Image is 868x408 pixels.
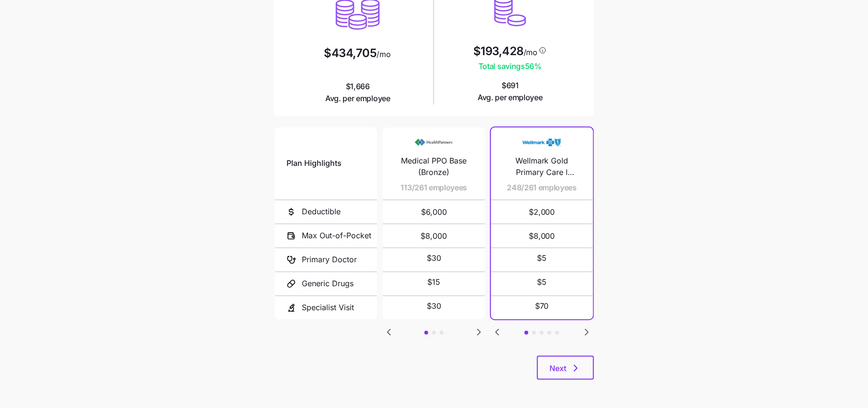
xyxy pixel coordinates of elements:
[473,60,547,72] span: Total savings 56 %
[325,81,390,105] span: $1,666
[302,230,371,242] span: Max Out-of-Pocket
[535,300,549,312] span: $70
[473,46,524,57] span: $193,428
[286,157,342,169] span: Plan Highlights
[427,276,440,288] span: $15
[324,47,377,59] span: $434,705
[537,356,594,380] button: Next
[524,48,537,56] span: /mo
[491,326,503,338] button: Go to previous slide
[427,252,441,264] span: $30
[581,326,593,338] svg: Go to next slide
[507,182,577,194] span: 248/261 employees
[302,278,354,290] span: Generic Drugs
[302,254,357,266] span: Primary Doctor
[537,252,547,264] span: $5
[473,326,485,338] svg: Go to next slide
[581,326,593,338] button: Go to next slide
[523,133,561,152] img: Carrier
[478,92,543,104] span: Avg. per employee
[473,326,485,338] button: Go to next slide
[415,133,453,152] img: Carrier
[383,326,395,338] button: Go to previous slide
[394,200,473,223] span: $6,000
[503,200,582,223] span: $2,000
[383,326,395,338] svg: Go to previous slide
[503,224,582,247] span: $8,000
[302,206,341,218] span: Deductible
[325,93,390,105] span: Avg. per employee
[394,155,473,179] span: Medical PPO Base (Bronze)
[478,80,543,104] span: $691
[377,50,391,58] span: /mo
[549,362,566,374] span: Next
[491,326,503,338] svg: Go to previous slide
[427,300,441,312] span: $30
[302,302,354,314] span: Specialist Visit
[401,182,468,194] span: 113/261 employees
[503,155,582,179] span: Wellmark Gold Primary Care l UnityPoint Health
[394,224,473,247] span: $8,000
[537,276,547,288] span: $5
